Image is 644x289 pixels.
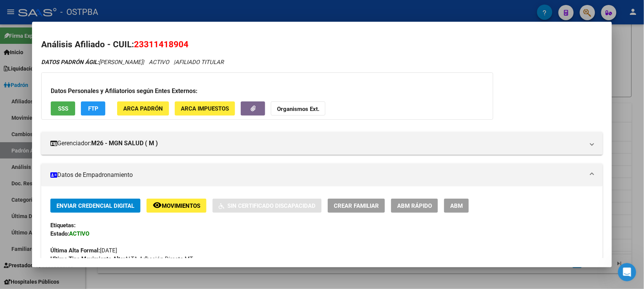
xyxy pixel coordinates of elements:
[277,106,319,112] strong: Organismos Ext.
[117,101,169,116] button: ARCA Padrón
[69,230,89,237] strong: ACTIVO
[450,202,463,209] span: ABM
[153,201,162,210] mat-icon: remove_red_eye
[391,199,438,213] button: ABM Rápido
[227,202,316,209] span: Sin Certificado Discapacidad
[88,105,98,112] span: FTP
[271,101,325,116] button: Organismos Ext.
[147,199,206,213] button: Movimientos
[51,87,484,96] h3: Datos Personales y Afiliatorios según Entes Externos:
[328,199,385,213] button: Crear Familiar
[618,263,636,281] iframe: Intercom live chat
[41,59,99,66] strong: DATOS PADRÓN ÁGIL:
[50,170,584,180] mat-panel-title: Datos de Empadronamiento
[50,255,193,262] span: ALTA Adhesión Directa MT
[334,202,379,209] span: Crear Familiar
[50,139,584,148] mat-panel-title: Gerenciador:
[162,202,200,209] span: Movimientos
[50,247,117,254] span: [DATE]
[213,199,322,213] button: Sin Certificado Discapacidad
[134,39,188,49] span: 23311418904
[181,105,229,112] span: ARCA Impuestos
[81,101,105,116] button: FTP
[58,105,68,112] span: SSS
[56,202,134,209] span: Enviar Credencial Digital
[41,132,602,155] mat-expansion-panel-header: Gerenciador:M26 - MGN SALUD ( M )
[41,164,602,186] mat-expansion-panel-header: Datos de Empadronamiento
[50,230,69,237] strong: Estado:
[397,202,432,209] span: ABM Rápido
[444,199,469,213] button: ABM
[41,38,602,51] h2: Análisis Afiliado - CUIL:
[50,247,100,254] strong: Última Alta Formal:
[41,59,143,66] span: [PERSON_NAME]
[175,101,235,116] button: ARCA Impuestos
[175,59,224,66] span: AFILIADO TITULAR
[50,222,76,229] strong: Etiquetas:
[91,139,158,148] strong: M26 - MGN SALUD ( M )
[50,199,140,213] button: Enviar Credencial Digital
[41,59,224,66] i: | ACTIVO |
[51,101,75,116] button: SSS
[50,255,125,262] strong: Ultimo Tipo Movimiento Alta:
[123,105,163,112] span: ARCA Padrón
